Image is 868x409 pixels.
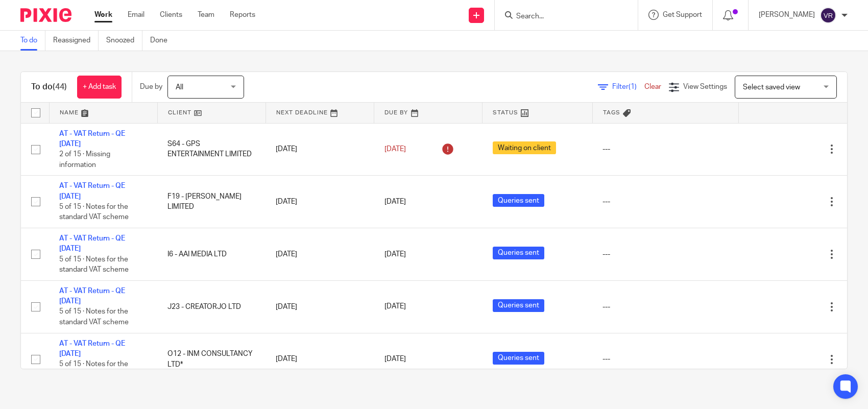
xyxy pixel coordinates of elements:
[59,287,125,305] a: AT - VAT Return - QE [DATE]
[140,82,162,92] p: Due by
[59,151,110,169] span: 2 of 15 · Missing information
[150,31,175,51] a: Done
[612,83,644,90] span: Filter
[31,82,67,92] h1: To do
[160,10,182,20] a: Clients
[59,130,125,148] a: AT - VAT Return - QE [DATE]
[602,354,729,364] div: ---
[820,7,836,23] img: svg%3E
[157,280,266,333] td: J23 - CREATORJO LTD
[157,333,266,386] td: O12 - INM CONSULTANCY LTD*
[128,10,144,20] a: Email
[157,228,266,281] td: I6 - AAI MEDIA LTD
[384,355,406,363] span: [DATE]
[266,280,374,333] td: [DATE]
[602,197,729,207] div: ---
[602,302,729,312] div: ---
[77,76,122,99] a: + Add task
[20,31,45,51] a: To do
[493,247,544,259] span: Queries sent
[53,83,67,91] span: (44)
[20,8,71,22] img: Pixie
[602,249,729,259] div: ---
[59,340,125,357] a: AT - VAT Return - QE [DATE]
[94,10,112,20] a: Work
[266,228,374,281] td: [DATE]
[384,251,406,258] span: [DATE]
[106,31,142,51] a: Snoozed
[493,141,556,154] span: Waiting on client
[493,352,544,365] span: Queries sent
[663,11,702,18] span: Get Support
[266,123,374,176] td: [DATE]
[493,194,544,207] span: Queries sent
[493,299,544,312] span: Queries sent
[644,83,661,90] a: Clear
[176,84,183,91] span: All
[629,83,637,90] span: (1)
[59,203,129,221] span: 5 of 15 · Notes for the standard VAT scheme
[683,83,727,90] span: View Settings
[59,182,125,200] a: AT - VAT Return - QE [DATE]
[157,176,266,228] td: F19 - [PERSON_NAME] LIMITED
[515,12,607,21] input: Search
[59,256,129,274] span: 5 of 15 · Notes for the standard VAT scheme
[603,110,620,115] span: Tags
[384,303,406,310] span: [DATE]
[53,31,99,51] a: Reassigned
[157,123,266,176] td: S64 - GPS ENTERTAINMENT LIMITED
[759,10,815,20] p: [PERSON_NAME]
[266,333,374,386] td: [DATE]
[384,146,406,153] span: [DATE]
[230,10,255,20] a: Reports
[59,235,125,252] a: AT - VAT Return - QE [DATE]
[198,10,214,20] a: Team
[743,84,800,91] span: Select saved view
[384,198,406,205] span: [DATE]
[266,176,374,228] td: [DATE]
[59,308,129,326] span: 5 of 15 · Notes for the standard VAT scheme
[602,144,729,154] div: ---
[59,361,129,379] span: 5 of 15 · Notes for the standard VAT scheme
